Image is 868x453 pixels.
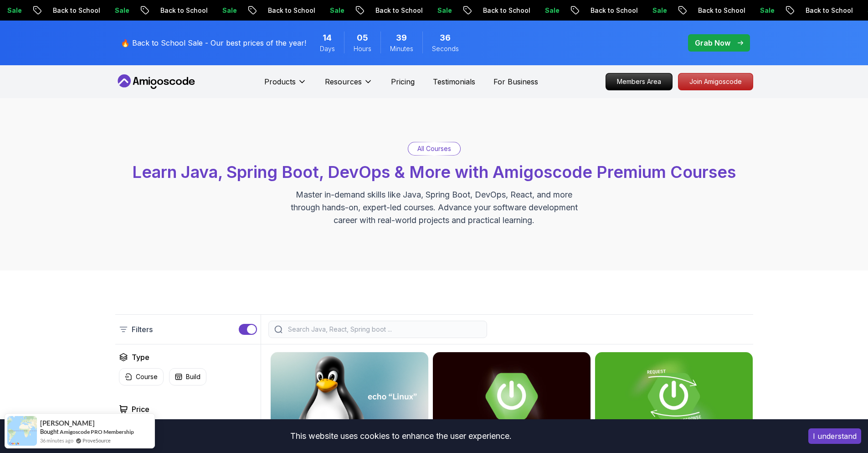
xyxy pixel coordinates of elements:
p: Back to School [251,6,313,15]
p: Sale [420,6,449,15]
p: Members Area [606,73,672,90]
p: Resources [325,76,362,87]
button: Build [169,368,206,385]
img: Linux Fundamentals card [271,352,428,441]
p: Join Amigoscode [678,73,753,90]
a: ProveSource [82,437,111,444]
button: Accept cookies [808,428,861,444]
p: Filters [132,324,153,335]
button: Resources [325,76,373,94]
p: Products [264,76,296,87]
a: Testimonials [433,76,475,87]
span: Bought [40,428,59,435]
div: This website uses cookies to enhance the user experience. [7,426,795,446]
p: Course [136,372,158,381]
a: Amigoscode PRO Membership [60,428,134,435]
span: Learn Java, Spring Boot, DevOps & More with Amigoscode Premium Courses [132,162,736,182]
span: Hours [354,44,371,53]
span: 36 Seconds [440,31,451,44]
p: Sale [743,6,772,15]
a: Pricing [391,76,415,87]
span: 14 Days [323,31,332,44]
h2: Price [132,404,149,415]
span: 36 minutes ago [40,437,73,444]
p: Sale [313,6,342,15]
span: Minutes [390,44,413,53]
p: Grab Now [695,37,730,48]
span: 39 Minutes [396,31,407,44]
img: Advanced Spring Boot card [433,352,591,441]
p: Master in-demand skills like Java, Spring Boot, DevOps, React, and more through hands-on, expert-... [281,188,587,227]
img: Building APIs with Spring Boot card [595,352,753,441]
p: All Courses [417,144,451,153]
p: Sale [205,6,234,15]
p: Back to School [143,6,205,15]
p: Sale [635,6,664,15]
p: Back to School [788,6,850,15]
p: Sale [98,6,127,15]
span: [PERSON_NAME] [40,419,95,427]
p: 🔥 Back to School Sale - Our best prices of the year! [121,37,306,48]
span: 5 Hours [357,31,368,44]
p: Build [186,372,200,381]
span: Days [320,44,335,53]
p: Sale [528,6,557,15]
p: Back to School [358,6,420,15]
button: Products [264,76,307,94]
p: Back to School [36,6,98,15]
p: Back to School [466,6,528,15]
p: Back to School [681,6,743,15]
a: Join Amigoscode [678,73,753,90]
span: Seconds [432,44,459,53]
a: For Business [493,76,538,87]
img: provesource social proof notification image [7,416,37,446]
input: Search Java, React, Spring boot ... [286,325,481,334]
button: Course [119,368,164,385]
a: Members Area [606,73,673,90]
p: Back to School [573,6,635,15]
h2: Type [132,352,149,363]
